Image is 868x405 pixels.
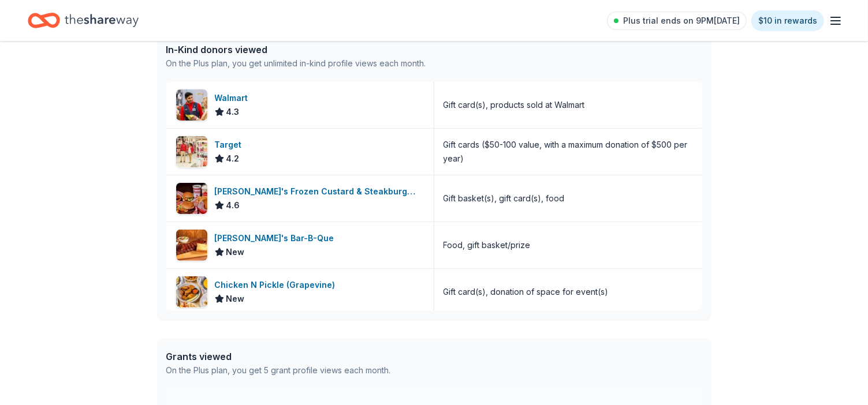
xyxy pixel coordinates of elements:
[215,91,253,105] div: Walmart
[751,10,824,31] a: $10 in rewards
[176,89,207,121] img: Image for Walmart
[166,363,391,377] div: On the Plus plan, you get 5 grant profile views each month.
[623,14,740,28] span: Plus trial ends on 9PM[DATE]
[226,292,245,306] span: New
[444,238,531,252] div: Food, gift basket/prize
[166,43,426,57] div: In-Kind donors viewed
[176,276,207,307] img: Image for Chicken N Pickle (Grapevine)
[444,192,565,205] div: Gift basket(s), gift card(s), food
[226,105,240,119] span: 4.3
[176,230,207,261] img: Image for Soulman's Bar-B-Que
[444,285,609,299] div: Gift card(s), donation of space for event(s)
[226,198,240,212] span: 4.6
[226,152,240,166] span: 4.2
[226,245,245,259] span: New
[607,12,747,30] a: Plus trial ends on 9PM[DATE]
[176,136,207,167] img: Image for Target
[215,185,424,198] div: [PERSON_NAME]'s Frozen Custard & Steakburgers
[28,7,139,34] a: Home
[166,350,391,363] div: Grants viewed
[215,138,247,152] div: Target
[166,57,426,70] div: On the Plus plan, you get unlimited in-kind profile views each month.
[444,98,585,112] div: Gift card(s), products sold at Walmart
[444,138,693,166] div: Gift cards ($50-100 value, with a maximum donation of $500 per year)
[176,183,207,214] img: Image for Freddy's Frozen Custard & Steakburgers
[215,278,340,292] div: Chicken N Pickle (Grapevine)
[215,231,339,245] div: [PERSON_NAME]'s Bar-B-Que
